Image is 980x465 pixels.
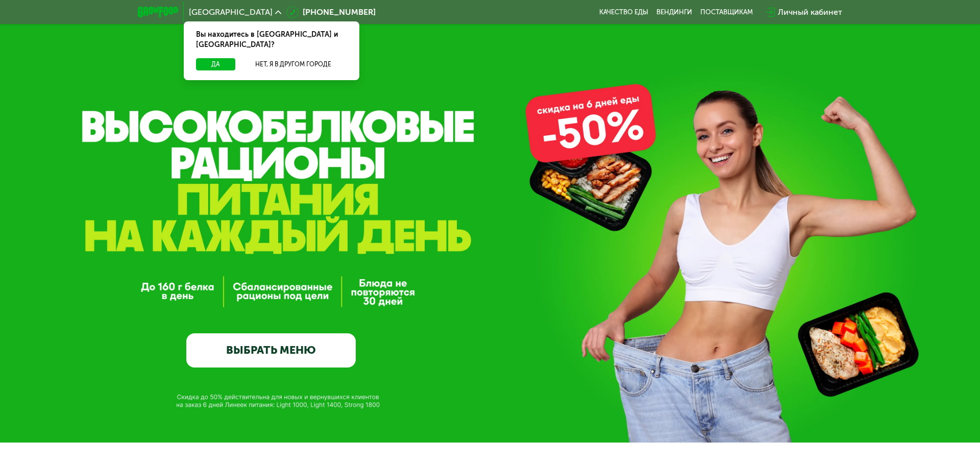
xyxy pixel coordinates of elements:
button: Нет, я в другом городе [239,58,347,70]
span: [GEOGRAPHIC_DATA] [189,8,273,16]
div: Личный кабинет [778,6,842,18]
div: Вы находитесь в [GEOGRAPHIC_DATA] и [GEOGRAPHIC_DATA]? [184,21,359,58]
a: Качество еды [599,8,648,16]
div: поставщикам [700,8,753,16]
a: ВЫБРАТЬ МЕНЮ [186,333,356,368]
a: [PHONE_NUMBER] [286,6,376,18]
button: Да [196,58,235,70]
a: Вендинги [656,8,692,16]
